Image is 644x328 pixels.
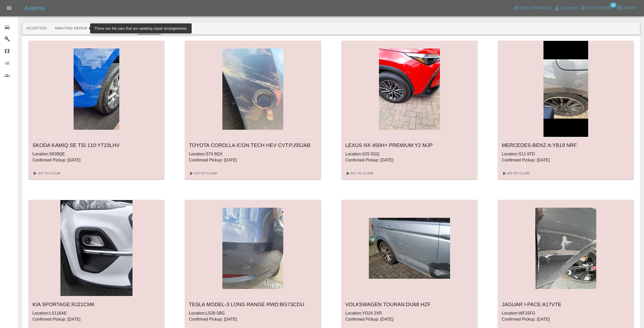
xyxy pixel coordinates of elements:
h6: MERCEDES-BENZ A : YB19 NRF [502,141,630,149]
button: Awaiting Repair [51,22,91,35]
p: Confirmed Pickup: [DATE] [345,316,473,322]
a: Go To Claim [30,169,62,177]
h6: KIA SPORTAGE : RJ21CMK [32,300,160,308]
button: Paid [145,22,168,35]
span: 20 [610,3,616,8]
button: Help & Feedback [513,4,552,12]
h5: Axioma [24,4,45,12]
button: Open drawer [3,2,15,14]
span: Notifications [586,5,612,11]
p: Location: S74 9QX [189,151,317,157]
p: Location: WF15FG [502,310,630,316]
h6: TOYOTA COROLLA ICON TECH HEV CVT : PJ55JAB [189,141,317,149]
p: Location: LS28 5BG [189,310,317,316]
p: Confirmed Pickup: [DATE] [189,157,317,163]
a: Go To Claim [187,169,218,177]
p: Confirmed Pickup: [DATE] [189,316,317,322]
h6: TESLA MODEL-3 LONG RANGE RWD : BG73CDU [189,300,317,308]
button: Accepted [22,22,51,35]
a: Go To Claim [500,169,531,177]
button: In Repair [92,22,118,35]
p: Location: LS116AE [32,310,160,316]
button: Logout [615,4,638,12]
p: Confirmed Pickup: [DATE] [345,157,473,163]
h6: LEXUS NX 450H+ PREMIUM : Y2 MJP [345,141,473,149]
span: Logout [622,5,637,11]
p: Confirmed Pickup: [DATE] [32,316,160,322]
p: Location: S11 8TD [502,151,630,157]
span: Help & Feedback [519,5,551,11]
button: Repaired [118,22,145,35]
a: Go To Claim [343,169,375,177]
h6: VOLKSWAGEN TOURAN : DU68 HZF [345,300,473,308]
span: Account [560,5,577,11]
p: Location: S25 5GQ [345,151,473,157]
a: Account [553,4,579,12]
p: Confirmed Pickup: [DATE] [502,316,630,322]
h6: SKODA KAMIQ SE TSI 110 : YT23LHV [32,141,160,149]
h6: JAGUAR I-PACE : A17VTE [502,300,630,308]
p: Confirmed Pickup: [DATE] [502,157,630,163]
button: Notifications [579,4,613,12]
p: Location: S639QE [32,151,160,157]
p: Location: YO24 2XR [345,310,473,316]
p: Confirmed Pickup: [DATE] [32,157,160,163]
